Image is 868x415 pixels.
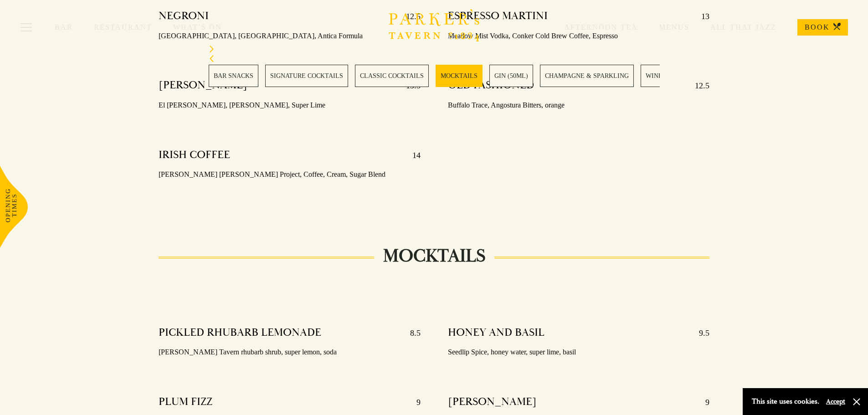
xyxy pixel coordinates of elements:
button: Close and accept [852,397,861,406]
a: 3 / 28 [355,65,429,87]
h4: PLUM FIZZ [159,395,212,410]
a: 4 / 28 [436,65,483,87]
h4: HONEY AND BASIL [448,326,544,340]
h4: PICKLED RHUBARB LEMONADE [159,326,321,340]
p: 9.5 [690,326,709,340]
a: 1 / 28 [209,65,258,87]
div: Previous slide [209,55,660,65]
a: 5 / 28 [489,65,533,87]
button: Accept [826,397,845,406]
h4: [PERSON_NAME] [448,395,537,410]
a: 6 / 28 [540,65,634,87]
p: [PERSON_NAME] [PERSON_NAME] Project, Coffee, Cream, Sugar Blend [159,168,421,181]
p: 9 [407,395,421,410]
p: 14 [403,148,421,163]
p: 8.5 [401,326,421,340]
p: 9 [696,395,709,410]
a: 7 / 28 [641,65,671,87]
p: Seedlip Spice, honey water, super lime, basil [448,346,710,359]
a: 2 / 28 [265,65,348,87]
h2: MOCKTAILS [374,245,494,267]
p: [PERSON_NAME] Tavern rhubarb shrub, super lemon, soda [159,346,421,359]
p: This site uses cookies. [752,395,819,408]
h4: IRISH COFFEE [159,148,230,163]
